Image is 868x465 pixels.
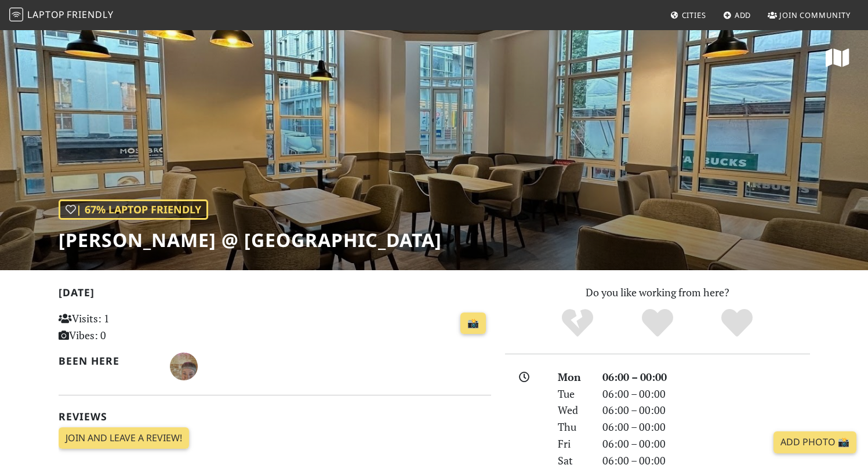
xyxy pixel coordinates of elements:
img: LaptopFriendly [9,8,23,21]
div: 06:00 – 00:00 [595,386,817,402]
span: Join Community [779,10,851,20]
a: Add Photo 📸 [773,431,856,453]
div: Yes [618,307,698,339]
h1: [PERSON_NAME] @ [GEOGRAPHIC_DATA] [59,229,442,251]
div: No [537,307,618,339]
div: Wed [551,402,595,419]
p: Do you like working from here? [505,284,810,301]
div: 06:00 – 00:00 [595,419,817,435]
span: Friendly [67,8,113,21]
span: Add [735,10,751,20]
div: Fri [551,435,595,452]
span: Laptop [27,8,65,21]
a: LaptopFriendly LaptopFriendly [9,5,114,26]
a: Add [718,5,756,26]
div: 06:00 – 00:00 [595,369,817,386]
div: Mon [551,369,595,386]
div: 06:00 – 00:00 [595,402,817,419]
p: Visits: 1 Vibes: 0 [59,310,194,344]
h2: [DATE] [59,286,491,303]
img: 4382-bryoney.jpg [170,353,198,380]
a: 📸 [460,313,486,335]
div: Definitely! [697,307,777,339]
h2: Been here [59,355,157,367]
div: Tue [551,386,595,402]
span: Cities [682,10,706,20]
div: Thu [551,419,595,435]
h2: Reviews [59,410,491,423]
a: Join and leave a review! [59,427,189,449]
div: | 67% Laptop Friendly [59,199,208,220]
a: Join Community [763,5,855,26]
span: Bryoney Cook [170,358,198,372]
a: Cities [666,5,711,26]
div: 06:00 – 00:00 [595,435,817,452]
